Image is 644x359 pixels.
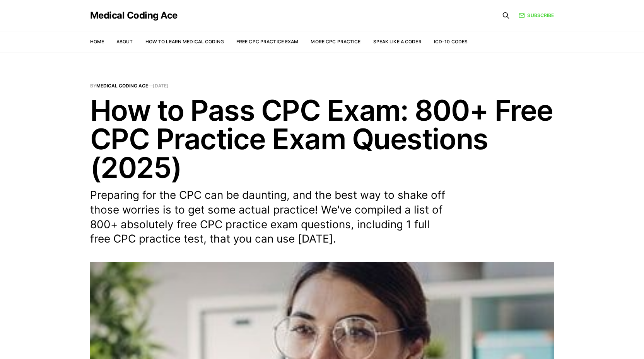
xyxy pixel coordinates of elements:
[153,83,169,89] time: [DATE]
[90,39,104,44] a: Home
[96,83,148,89] a: Medical Coding Ace
[90,84,554,88] span: By —
[236,39,299,44] a: Free CPC Practice Exam
[145,39,224,44] a: How to Learn Medical Coding
[519,12,554,19] a: Subscribe
[311,39,360,44] a: More CPC Practice
[90,188,446,246] p: Preparing for the CPC can be daunting, and the best way to shake off those worries is to get some...
[434,39,468,44] a: ICD-10 Codes
[90,11,178,20] a: Medical Coding Ace
[90,96,554,182] h1: How to Pass CPC Exam: 800+ Free CPC Practice Exam Questions (2025)
[373,39,422,44] a: Speak Like a Coder
[116,39,133,44] a: About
